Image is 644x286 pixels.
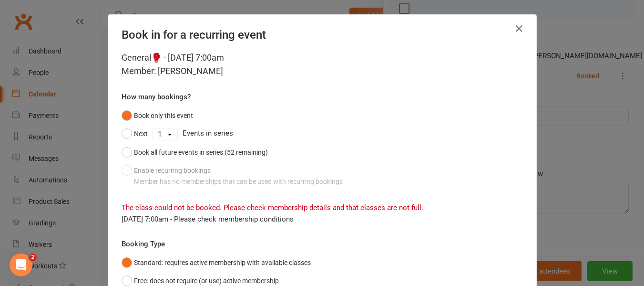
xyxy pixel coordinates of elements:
[122,254,311,272] button: Standard: requires active membership with available classes
[122,238,165,250] label: Booking Type
[122,91,191,103] label: How many bookings?
[122,125,523,143] div: Events in series
[122,213,523,225] div: [DATE] 7:00am - Please check membership conditions
[122,125,148,143] button: Next
[10,254,32,276] iframe: Intercom live chat
[122,51,523,78] div: General🥊 - [DATE] 7:00am Member: [PERSON_NAME]
[511,21,527,36] button: Close
[122,106,193,125] button: Book only this event
[122,28,523,42] h4: Book in for a recurring event
[122,143,268,161] button: Book all future events in series (52 remaining)
[29,254,37,261] span: 2
[122,203,423,212] span: The class could not be booked. Please check membership details and that classes are not full.
[134,147,268,158] div: Book all future events in series (52 remaining)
